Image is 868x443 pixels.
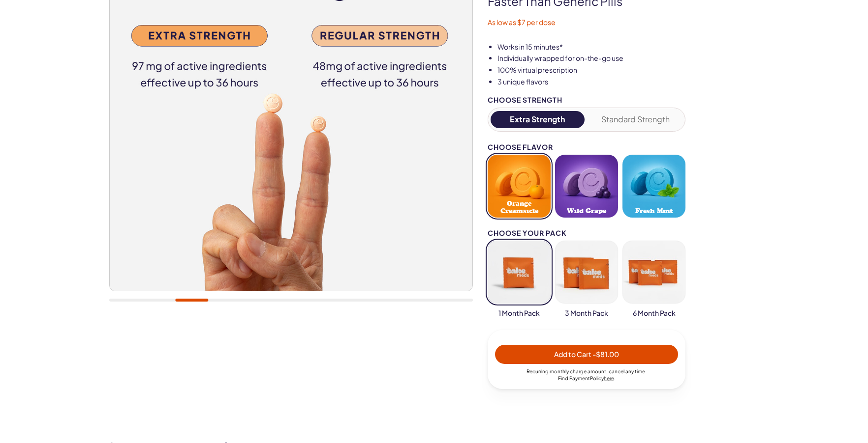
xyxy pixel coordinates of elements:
[488,96,685,104] div: Choose Strength
[488,143,685,151] div: Choose Flavor
[497,77,759,87] li: 3 unique flavors
[488,18,759,28] p: As low as $7 per dose
[554,350,619,359] span: Add to Cart
[592,350,619,359] span: - $81.00
[589,111,683,128] button: Standard Strength
[497,65,759,75] li: 100% virtual prescription
[635,207,673,215] span: Fresh Mint
[497,42,759,52] li: Works in 15 minutes*
[558,375,590,381] span: Find Payment
[491,111,585,128] button: Extra Strength
[604,375,614,381] a: here
[488,229,685,237] div: Choose your pack
[498,308,540,318] span: 1 Month Pack
[633,308,676,318] span: 6 Month Pack
[491,200,548,215] span: Orange Creamsicle
[495,368,678,382] div: Recurring monthly charge amount , cancel any time. Policy .
[567,207,606,215] span: Wild Grape
[565,308,608,318] span: 3 Month Pack
[495,345,678,364] button: Add to Cart -$81.00
[497,54,759,63] li: Individually wrapped for on-the-go use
